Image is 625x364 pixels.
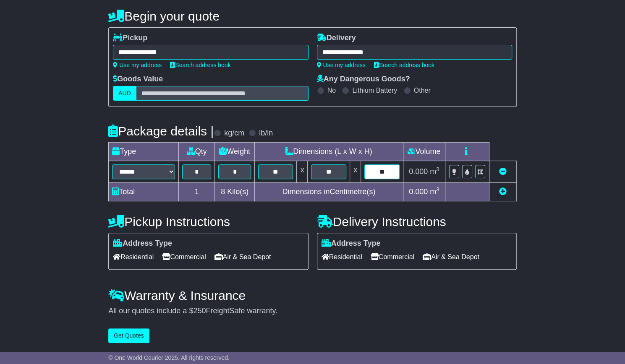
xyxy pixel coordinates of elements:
td: Weight [215,143,255,161]
span: Commercial [371,250,414,263]
span: m [430,187,439,196]
td: x [297,161,308,183]
span: © One World Courier 2025. All rights reserved. [108,354,230,361]
label: Other [414,86,431,94]
h4: Pickup Instructions [108,215,308,229]
td: x [350,161,361,183]
sup: 3 [436,166,439,172]
td: 1 [179,183,215,201]
a: Add new item [499,187,507,196]
td: Dimensions (L x W x H) [254,143,403,161]
label: Delivery [317,34,356,43]
div: All our quotes include a $ FreightSafe warranty. [108,307,517,316]
h4: Warranty & Insurance [108,289,517,302]
td: Type [109,143,179,161]
span: 0.000 [409,167,428,176]
a: Use my address [317,62,366,68]
td: Volume [403,143,445,161]
label: AUD [113,86,136,101]
label: kg/cm [224,129,244,138]
label: lb/in [259,129,273,138]
span: Air & Sea Depot [214,250,271,263]
label: Address Type [113,239,172,248]
td: Qty [179,143,215,161]
span: Air & Sea Depot [423,250,479,263]
span: 0.000 [409,187,428,196]
span: Residential [322,250,362,263]
h4: Begin your quote [108,9,517,23]
span: Residential [113,250,154,263]
span: 8 [221,187,225,196]
label: Pickup [113,34,147,43]
label: Goods Value [113,75,163,84]
a: Remove this item [499,167,507,176]
td: Dimensions in Centimetre(s) [254,183,403,201]
a: Use my address [113,62,162,68]
a: Search address book [374,62,434,68]
h4: Delivery Instructions [317,215,517,229]
span: Commercial [162,250,206,263]
span: 250 [193,307,206,315]
span: m [430,167,439,176]
label: Any Dangerous Goods? [317,75,410,84]
a: Search address book [170,62,230,68]
h4: Package details | [108,124,214,138]
label: No [327,86,336,94]
button: Get Quotes [108,328,149,343]
td: Kilo(s) [215,183,255,201]
label: Lithium Battery [352,86,397,94]
label: Address Type [322,239,381,248]
sup: 3 [436,186,439,192]
td: Total [109,183,179,201]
